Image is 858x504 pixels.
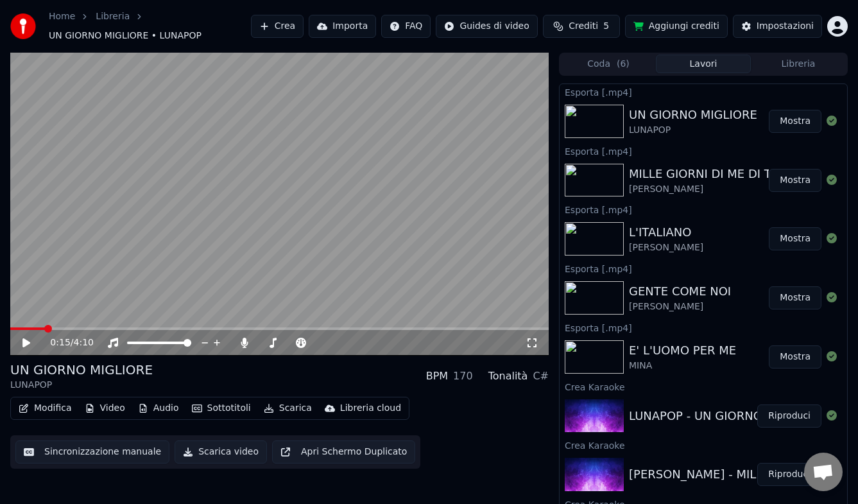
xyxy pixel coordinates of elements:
[13,399,77,417] button: Modifica
[488,369,528,384] div: Tonalità
[603,20,609,33] span: 5
[769,227,821,250] button: Mostra
[426,369,448,384] div: BPM
[757,404,821,428] button: Riproduci
[629,282,731,300] div: GENTE COME NOI
[543,15,620,38] button: Crediti5
[804,453,843,491] div: Aprire la chat
[560,143,847,159] div: Esporta [.mp4]
[560,379,847,394] div: Crea Karaoke
[187,399,256,417] button: Sottotitoli
[629,241,703,254] div: [PERSON_NAME]
[656,55,751,73] button: Lavori
[769,169,821,192] button: Mostra
[769,345,821,369] button: Mostra
[769,110,821,133] button: Mostra
[10,379,153,392] div: LUNAPOP
[560,437,847,453] div: Crea Karaoke
[733,15,822,38] button: Impostazioni
[381,15,431,38] button: FAQ
[533,369,549,384] div: C#
[436,15,537,38] button: Guides di video
[272,440,415,464] button: Apri Schermo Duplicato
[629,360,736,372] div: MINA
[309,15,376,38] button: Importa
[175,440,267,464] button: Scarica video
[560,320,847,335] div: Esporta [.mp4]
[133,399,184,417] button: Audio
[49,10,75,23] a: Home
[50,336,70,349] span: 0:15
[629,300,731,313] div: [PERSON_NAME]
[10,361,153,379] div: UN GIORNO MIGLIORE
[629,165,778,183] div: MILLE GIORNI DI ME DI TE
[560,202,847,217] div: Esporta [.mp4]
[757,463,821,486] button: Riproduci
[560,84,847,100] div: Esporta [.mp4]
[751,55,846,73] button: Libreria
[49,30,202,42] span: UN GIORNO MIGLIORE • LUNAPOP
[74,336,94,349] span: 4:10
[259,399,317,417] button: Scarica
[629,124,757,137] div: LUNAPOP
[629,183,778,196] div: [PERSON_NAME]
[757,20,814,33] div: Impostazioni
[340,402,401,415] div: Libreria cloud
[80,399,130,417] button: Video
[769,286,821,309] button: Mostra
[49,10,251,42] nav: breadcrumb
[560,261,847,276] div: Esporta [.mp4]
[629,106,757,124] div: UN GIORNO MIGLIORE
[251,15,304,38] button: Crea
[96,10,130,23] a: Libreria
[10,13,36,39] img: youka
[617,58,630,71] span: ( 6 )
[453,369,473,384] div: 170
[629,342,736,360] div: E' L'UOMO PER ME
[629,407,823,425] div: LUNAPOP - UN GIORNO MIGLIORE
[625,15,728,38] button: Aggiungi crediti
[569,20,598,33] span: Crediti
[15,440,169,464] button: Sincronizzazione manuale
[629,223,703,241] div: L'ITALIANO
[561,55,656,73] button: Coda
[50,336,81,349] div: /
